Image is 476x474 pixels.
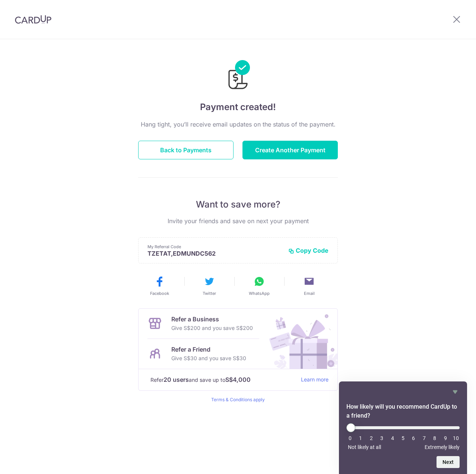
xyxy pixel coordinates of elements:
[171,345,246,354] p: Refer a Friend
[348,444,381,450] span: Not likely at all
[304,290,315,296] span: Email
[288,247,329,254] button: Copy Code
[346,435,354,441] li: 0
[138,141,234,159] button: Back to Payments
[389,435,396,441] li: 4
[452,435,460,441] li: 10
[211,397,265,402] a: Terms & Conditions apply
[346,402,460,420] h2: How likely will you recommend CardUp to a friend? Select an option from 0 to 10, with 0 being Not...
[138,120,338,129] p: Hang tight, you’ll receive email updates on the status of the payment.
[378,435,385,441] li: 3
[171,354,246,363] p: Give S$30 and you save S$30
[287,275,331,296] button: Email
[346,387,460,468] div: How likely will you recommend CardUp to a friend? Select an option from 0 to 10, with 0 being Not...
[301,375,329,384] a: Learn more
[147,244,282,250] p: My Referral Code
[425,444,460,450] span: Extremely likely
[249,290,270,296] span: WhatsApp
[421,435,428,441] li: 7
[451,387,460,396] button: Hide survey
[147,250,282,257] p: TZETAT,EDMUNDC562
[442,435,449,441] li: 9
[15,15,51,24] img: CardUp
[410,435,417,441] li: 6
[368,435,375,441] li: 2
[346,423,460,450] div: How likely will you recommend CardUp to a friend? Select an option from 0 to 10, with 0 being Not...
[171,324,253,333] p: Give S$200 and you save S$200
[138,216,338,225] p: Invite your friends and save on next your payment
[431,435,438,441] li: 8
[437,456,460,468] button: Next question
[138,199,338,211] p: Want to save more?
[138,100,338,114] h4: Payment created!
[399,435,407,441] li: 5
[203,290,216,296] span: Twitter
[150,375,295,384] p: Refer and save up to
[357,435,364,441] li: 1
[150,290,169,296] span: Facebook
[137,275,181,296] button: Facebook
[225,375,251,384] strong: S$4,000
[226,60,250,91] img: Payments
[171,315,253,324] p: Refer a Business
[237,275,281,296] button: WhatsApp
[187,275,231,296] button: Twitter
[242,141,338,159] button: Create Another Payment
[164,375,189,384] strong: 20 users
[262,309,337,369] img: Refer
